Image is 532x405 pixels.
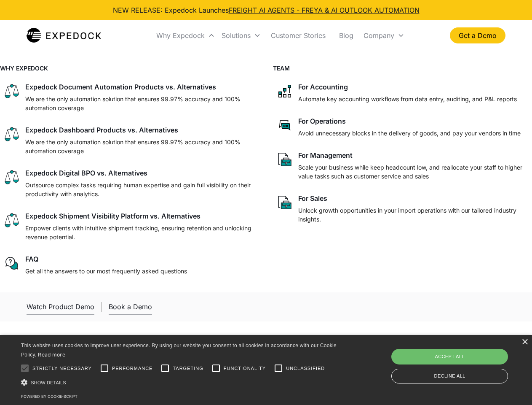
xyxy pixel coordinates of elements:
a: FREIGHT AI AGENTS - FREYA & AI OUTLOOK AUTOMATION [229,6,420,14]
span: Functionality [224,365,266,372]
a: Read more [38,351,65,358]
p: Empower clients with intuitive shipment tracking, ensuring retention and unlocking revenue potent... [25,224,256,241]
span: Show details [31,380,66,385]
p: Outsource complex tasks requiring human expertise and gain full visibility on their productivity ... [25,181,256,198]
img: network like icon [276,83,293,100]
span: Unclassified [286,365,325,372]
p: Get all the answers to our most frequently asked questions [25,267,187,275]
a: Customer Stories [264,21,332,50]
div: Company [364,31,394,40]
img: scale icon [3,212,20,229]
p: Automate key accounting workflows from data entry, auditing, and P&L reports [298,94,517,103]
a: Powered by cookie-script [21,394,78,399]
a: Get a Demo [450,27,505,43]
span: Targeting [173,365,203,372]
p: We are the only automation solution that ensures 99.97% accuracy and 100% automation coverage [25,94,256,112]
div: Expedock Dashboard Products vs. Alternatives [25,126,178,134]
a: Book a Demo [109,299,152,315]
div: Expedock Shipment Visibility Platform vs. Alternatives [25,212,201,220]
div: For Accounting [298,83,348,91]
div: For Sales [298,194,327,202]
iframe: Chat Widget [392,314,532,405]
p: Unlock growth opportunities in your import operations with our tailored industry insights. [298,206,529,224]
img: scale icon [3,83,20,100]
p: We are the only automation solution that ensures 99.97% accuracy and 100% automation coverage [25,138,256,155]
div: Watch Product Demo [27,302,94,311]
span: This website uses cookies to improve user experience. By using our website you consent to all coo... [21,343,337,358]
img: paper and bag icon [276,194,293,211]
a: home [27,27,101,44]
img: regular chat bubble icon [3,255,20,272]
div: FAQ [25,255,38,263]
div: Solutions [218,21,264,50]
img: rectangular chat bubble icon [276,117,293,134]
div: Expedock Digital BPO vs. Alternatives [25,169,147,177]
div: NEW RELEASE: Expedock Launches [113,5,420,15]
img: scale icon [3,169,20,186]
img: scale icon [3,126,20,143]
p: Avoid unnecessary blocks in the delivery of goods, and pay your vendors in time [298,129,521,138]
div: Expedock Document Automation Products vs. Alternatives [25,83,216,91]
img: Expedock Logo [27,27,101,44]
span: Strictly necessary [32,365,92,372]
div: Why Expedock [156,31,205,40]
p: Scale your business while keep headcount low, and reallocate your staff to higher value tasks suc... [298,163,529,181]
div: Why Expedock [153,21,218,50]
a: open lightbox [27,299,94,315]
img: paper and bag icon [276,151,293,168]
div: For Management [298,151,353,159]
div: Show details [21,378,340,387]
a: Blog [332,21,360,50]
span: Performance [112,365,153,372]
div: For Operations [298,117,346,125]
div: Book a Demo [109,302,152,311]
div: Solutions [222,31,251,40]
div: Company [360,21,408,50]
